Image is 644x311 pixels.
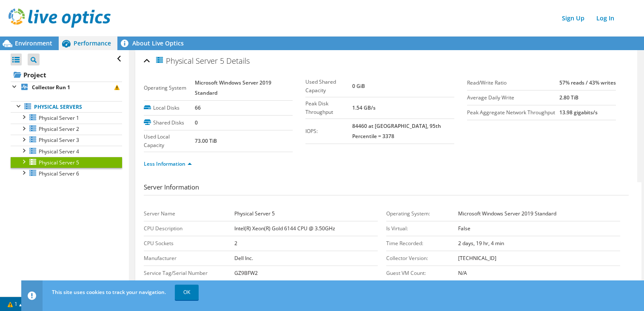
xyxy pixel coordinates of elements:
label: Used Local Capacity [144,133,195,150]
h3: Server Information [144,182,629,195]
td: Operating System: [386,206,459,221]
span: Physical Server 1 [39,114,79,122]
span: Physical Server 5 [39,159,79,166]
a: Physical Server 4 [11,146,122,157]
b: Microsoft Windows Server 2019 Standard [458,210,556,217]
a: Physical Server 1 [11,112,122,123]
span: Environment [15,39,52,47]
td: Time Recorded: [386,236,459,251]
a: Physical Server 3 [11,135,122,146]
b: [TECHNICAL_ID] [458,254,496,262]
b: 73.00 TiB [195,137,217,144]
a: OK [175,285,199,300]
a: Project [11,68,122,82]
b: GZ9BFW2 [234,269,258,277]
b: 2 [234,240,237,247]
b: Physical Server 5 [234,210,275,217]
b: 2.80 TiB [559,94,578,101]
b: 57% reads / 43% writes [559,79,616,86]
a: 1 [2,299,28,309]
span: Details [226,56,250,66]
label: Read/Write Ratio [467,79,559,87]
a: Collector Run 1 [11,82,122,93]
td: Guest VM Count: [386,266,459,281]
label: Peak Disk Throughput [305,99,353,116]
td: Manufacturer [144,251,234,266]
a: Physical Server 5 [11,157,122,168]
span: Physical Server 3 [39,136,79,144]
a: Physical Server 6 [11,168,122,179]
td: CPU Sockets [144,236,234,251]
span: Performance [74,39,111,47]
span: Physical Server 5 [155,56,224,65]
b: Microsoft Windows Server 2019 Standard [195,79,271,96]
td: CPU Description [144,221,234,236]
td: Server Name [144,206,234,221]
b: False [458,225,470,232]
b: 84460 at [GEOGRAPHIC_DATA], 95th Percentile = 3378 [352,122,441,140]
b: N/A [458,269,467,277]
label: Used Shared Capacity [305,78,353,95]
span: Physical Server 6 [39,170,79,177]
td: Is Virtual: [386,221,459,236]
span: Physical Server 2 [39,125,79,133]
a: Sign Up [558,12,589,24]
a: Physical Servers [11,101,122,112]
b: 0 GiB [352,82,365,90]
b: 0 [195,119,198,126]
img: live_optics_svg.svg [9,8,111,28]
span: This site uses cookies to track your navigation. [52,288,166,296]
b: Dell Inc. [234,254,253,262]
b: Intel(R) Xeon(R) Gold 6144 CPU @ 3.50GHz [234,225,335,232]
label: Operating System [144,84,195,92]
b: 66 [195,104,201,111]
label: Peak Aggregate Network Throughput [467,108,559,117]
td: Service Tag/Serial Number [144,266,234,281]
label: Shared Disks [144,119,195,127]
b: 1.54 GB/s [352,104,376,111]
a: Less Information [144,160,192,167]
td: Collector Version: [386,251,459,266]
a: About Live Optics [117,37,190,50]
b: 2 days, 19 hr, 4 min [458,240,504,247]
span: Physical Server 4 [39,148,79,155]
b: Collector Run 1 [32,84,70,91]
a: Physical Server 2 [11,124,122,135]
a: Log In [592,12,618,24]
b: 13.98 gigabits/s [559,109,598,116]
label: IOPS: [305,127,353,136]
label: Local Disks [144,104,195,112]
label: Average Daily Write [467,93,559,102]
